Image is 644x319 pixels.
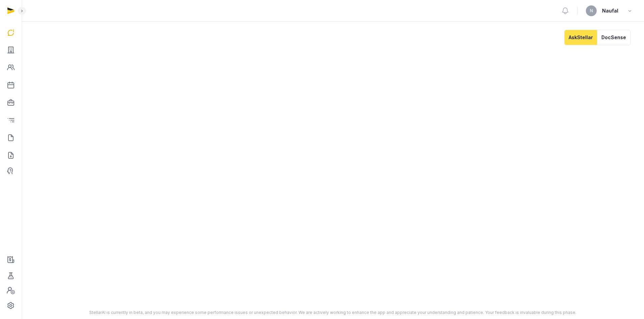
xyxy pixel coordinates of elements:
[602,7,618,15] span: Naufal
[84,310,582,315] div: StellarAI is currently in beta, and you may experience some performance issues or unexpected beha...
[590,9,593,13] span: N
[597,30,630,45] button: DocSense
[564,30,597,45] button: AskStellar
[586,5,597,16] button: N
